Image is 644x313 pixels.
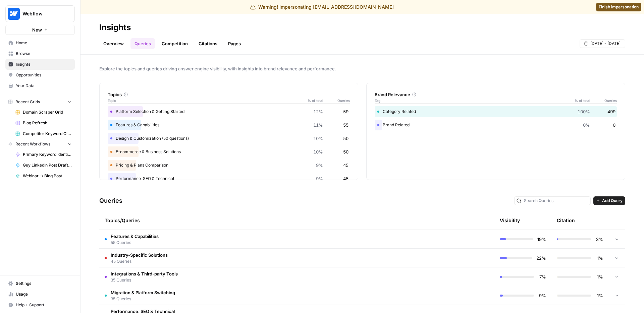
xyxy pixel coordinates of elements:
a: Pages [224,38,245,49]
span: New [32,26,42,33]
span: Settings [16,280,72,287]
span: 0% [583,122,590,128]
input: Search Queries [524,197,588,204]
span: Integrations & Third-party Tools [111,270,178,277]
div: Warning! Impersonating [EMAIL_ADDRESS][DOMAIN_NAME] [250,4,394,10]
a: Opportunities [5,70,75,80]
span: Browse [16,51,72,57]
span: 50 [343,135,348,142]
span: 3% [595,236,603,243]
span: 0 [613,122,615,128]
span: 10% [313,148,323,155]
a: Browse [5,48,75,59]
div: Features & Capabilities [108,120,350,130]
span: 9% [316,175,323,182]
span: Guy LinkedIn Post Draft Creator [23,162,72,168]
a: Citations [195,38,221,49]
button: Recent Grids [5,97,75,107]
span: Webinar -> Blog Post [23,173,72,179]
span: Add Query [602,198,623,204]
span: 9% [538,292,546,299]
span: 100% [578,108,590,115]
span: Explore the topics and queries driving answer engine visibility, with insights into brand relevan... [99,65,625,72]
span: 7% [538,273,546,280]
div: Insights [99,22,131,33]
span: Home [16,40,72,46]
div: Topics/Queries [105,211,432,230]
span: % of total [303,98,323,103]
span: 1% [595,273,603,280]
a: Competitor Keyword Cluster -> Brief [12,128,75,139]
span: 45 [343,162,348,169]
span: 1% [595,255,603,261]
div: Citation [557,211,575,230]
button: Recent Workflows [5,139,75,149]
div: Pricing & Plans Comparison [108,160,350,171]
a: Webinar -> Blog Post [12,171,75,181]
div: Brand Relevance [375,91,617,98]
span: Opportunities [16,72,72,78]
a: Blog Refresh [12,118,75,128]
span: 1% [595,292,603,299]
div: Brand Related [375,120,617,130]
span: 9% [316,162,323,169]
span: Competitor Keyword Cluster -> Brief [23,131,72,137]
span: Your Data [16,83,72,89]
span: 12% [313,108,323,115]
span: Recent Grids [15,99,40,105]
button: [DATE] - [DATE] [580,39,625,48]
div: Design & Customization (50 questions) [108,133,350,144]
a: Primary Keyword Identifier (SemRUSH) [12,149,75,160]
span: Recent Workflows [15,141,50,147]
a: Your Data [5,80,75,91]
a: Guy LinkedIn Post Draft Creator [12,160,75,171]
div: Platform Selection & Getting Started [108,106,350,117]
a: Usage [5,289,75,300]
div: E-commerce & Business Solutions [108,146,350,157]
span: 35 Queries [111,296,175,302]
div: Topics [108,91,350,98]
button: New [5,25,75,35]
span: 11% [313,122,323,128]
span: Insights [16,61,72,67]
span: Migration & Platform Switching [111,289,175,296]
a: Overview [99,38,128,49]
span: 55 Queries [111,240,159,246]
a: Finish impersonation [596,3,641,11]
div: Performance, SEO & Technical [108,173,350,184]
h3: Queries [99,196,122,205]
span: % of total [570,98,590,103]
span: [DATE] - [DATE] [590,41,621,47]
div: Category Related [375,106,617,117]
span: 55 [343,122,348,128]
span: Queries [590,98,617,103]
span: 19% [537,236,546,243]
img: Webflow Logo [8,8,20,20]
span: Finish impersonation [599,4,639,10]
span: Usage [16,291,72,297]
div: Visibility [500,217,520,224]
span: Primary Keyword Identifier (SemRUSH) [23,151,72,158]
a: Domain Scraper Grid [12,107,75,118]
span: Features & Capabilities [111,233,159,240]
span: Topic [108,98,303,103]
span: 10% [313,135,323,142]
span: Help + Support [16,302,72,308]
span: 35 Queries [111,277,178,283]
span: 59 [343,108,348,115]
span: 22% [536,255,546,261]
span: 499 [607,108,615,115]
span: Tag [375,98,570,103]
span: 45 [343,175,348,182]
span: 50 [343,148,348,155]
span: Industry-Specific Solutions [111,252,168,258]
span: 45 Queries [111,258,168,264]
a: Competition [158,38,192,49]
a: Home [5,38,75,48]
a: Settings [5,278,75,289]
button: Workspace: Webflow [5,5,75,22]
span: Queries [323,98,350,103]
span: Domain Scraper Grid [23,109,72,115]
a: Insights [5,59,75,70]
span: Blog Refresh [23,120,72,126]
